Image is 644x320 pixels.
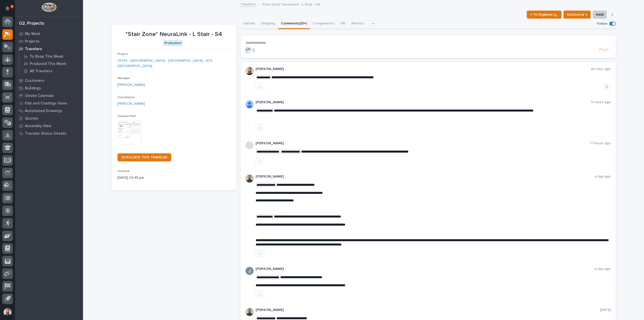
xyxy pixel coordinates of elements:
a: Projects [15,38,83,45]
a: All Travelers [19,67,83,75]
p: Traveler Status Details [25,131,66,136]
button: ← To Engineer 📐 [527,11,561,19]
button: Delete post [603,83,611,90]
p: [PERSON_NAME] [256,308,600,312]
p: an hour ago [591,67,611,71]
p: Produced This Week [30,62,66,66]
a: Travelers [15,45,83,53]
button: like this post [256,124,264,131]
a: Travelers [240,1,256,7]
img: AATXAJw4slNr5ea0WduZQVIpKGhdapBAGQ9xVsOeEvl5=s96-c [246,174,254,183]
button: like this post [256,250,264,257]
p: [DATE] 03:45 pm [117,175,230,181]
p: Projects [25,39,39,44]
img: Workspace Logo [42,3,56,12]
img: AOh14GjpcA6ydKGAvwfezp8OhN30Q3_1BHk5lQOeczEvCIoEuGETHm2tT-JUDAHyqffuBe4ae2BInEDZwLlH3tcCd_oYlV_i4... [246,100,254,108]
img: AGNmyxaji213nCK4JzPdPN3H3CMBhXDSA2tJ_sy3UIa5=s96-c [246,67,254,75]
p: [PERSON_NAME] [256,174,595,179]
p: [PERSON_NAME] [256,67,591,71]
button: Comments (25+) [278,19,310,29]
span: Outsource ↑ [567,12,587,18]
button: like this post [256,83,264,90]
p: Fab and Coatings Items [25,101,67,106]
p: Follow [597,22,607,26]
span: Coordinator [117,96,135,99]
span: Traveler PDF [117,115,136,118]
p: *Stair Zone* NeuraLink - L Stair - S4 [117,31,230,38]
span: Project [117,53,128,56]
span: ← To Engineer 📐 [530,12,558,18]
span: Manager [117,77,130,80]
a: Traveler Status Details [15,130,83,137]
p: a day ago [595,174,611,179]
button: Shipping [258,19,278,29]
span: DUPLICATE THIS TRAVELER [122,156,167,159]
button: like this post [256,158,264,164]
a: Buildings [15,84,83,92]
div: 02. Projects [19,21,44,26]
button: like this post [256,291,264,298]
button: Outsource ↑ [563,11,591,19]
p: To Shop This Week [30,54,63,59]
a: To Shop This Week [19,53,83,60]
p: a day ago [595,267,611,271]
p: Onsite Calendar [25,94,54,98]
a: 25144 - [GEOGRAPHIC_DATA] - [GEOGRAPHIC_DATA] - ATX [GEOGRAPHIC_DATA] [117,58,230,69]
button: Metrics [348,19,367,29]
p: Buildings [25,86,41,91]
button: Components [310,19,337,29]
p: [PERSON_NAME] [256,267,595,271]
button: Post [597,47,611,53]
p: All Travelers [30,69,52,74]
img: ACg8ocIJHU6JEmo4GV-3KL6HuSvSpWhSGqG5DdxF6tKpN6m2=s96-c [246,267,254,275]
a: DUPLICATE THIS TRAVELER [117,153,171,161]
p: [PERSON_NAME] [256,100,591,104]
img: AATXAJw4slNr5ea0WduZQVIpKGhdapBAGQ9xVsOeEvl5=s96-c [246,308,254,316]
button: FAI [337,19,348,29]
p: 17 hours ago [590,141,611,146]
button: Notifications [2,3,13,14]
div: Production [163,40,183,46]
a: Onsite Calendar [15,92,83,99]
p: [DATE] [600,308,611,312]
p: 8 [11,5,13,8]
a: Assembly View [15,122,83,130]
button: users-avatar [2,307,13,317]
a: [PERSON_NAME] [117,101,145,106]
p: 5 hours ago [591,100,611,104]
p: [PERSON_NAME] [256,141,590,146]
a: Fab and Coatings Items [15,99,83,107]
a: Automated Drawings [15,107,83,115]
p: My Work [25,32,40,36]
span: Created [117,170,129,173]
a: My Work [15,30,83,38]
div: Notifications8 [6,6,13,14]
a: Quotes [15,115,83,122]
button: Hold [593,11,607,19]
button: Details [240,19,258,29]
p: Customers [25,79,44,83]
p: Automated Drawings [25,109,62,113]
span: Hold [596,12,603,18]
p: Travelers [25,47,42,51]
a: Produced This Week [19,60,83,67]
p: Quotes [25,116,38,121]
p: Assembly View [25,124,51,128]
p: *Stair Zone* NeuraLink - L Stair - S4 [261,1,320,7]
a: [PERSON_NAME] [117,82,145,88]
span: Post [599,47,609,53]
a: Customers [15,77,83,84]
